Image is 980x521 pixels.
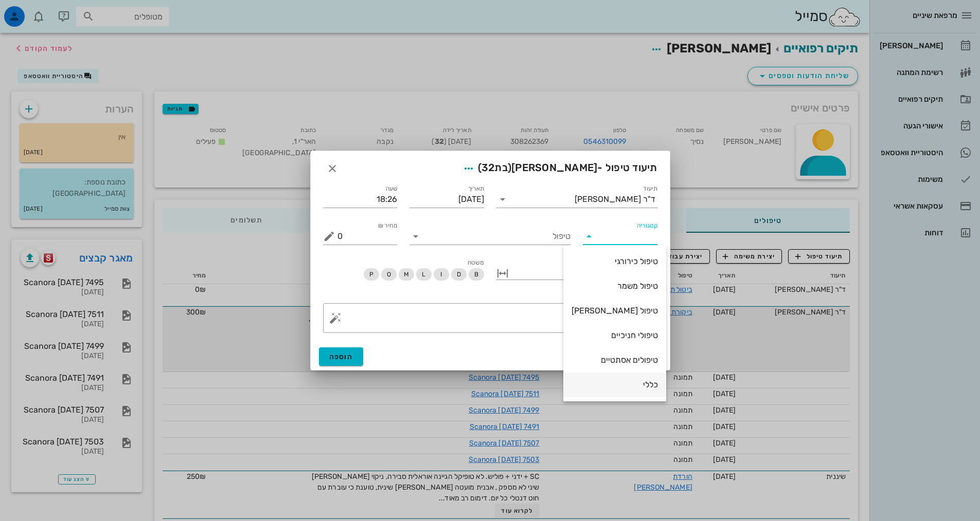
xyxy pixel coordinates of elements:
span: O [386,268,390,281]
span: B [474,268,478,281]
label: תיעוד [643,185,657,193]
button: הוספה [319,347,364,366]
div: טיפול משמר [572,281,658,291]
span: P [369,268,373,281]
div: טיפול כירורגי [572,256,658,266]
span: I [440,268,442,281]
div: תיעודד"ר [PERSON_NAME] [496,191,657,208]
span: [PERSON_NAME] [511,161,597,174]
span: משטח [468,259,484,266]
span: (בת ) [478,161,512,174]
span: M [403,268,408,281]
span: תיעוד טיפול - [459,159,657,178]
label: מחיר ₪ [378,222,398,230]
div: טיפולים אסתטיים [572,355,658,365]
label: שעה [386,185,398,193]
div: טיפול [PERSON_NAME] [572,306,658,315]
span: הוספה [329,352,353,361]
div: טיפולי חניכיים [572,330,658,340]
label: קטגוריה [636,222,657,230]
div: כללי [572,380,658,389]
span: L [422,268,425,281]
div: ד"ר [PERSON_NAME] [575,195,655,204]
button: מחיר ₪ appended action [323,230,335,243]
label: תאריך [468,185,484,193]
span: D [456,268,460,281]
span: 32 [482,161,495,174]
